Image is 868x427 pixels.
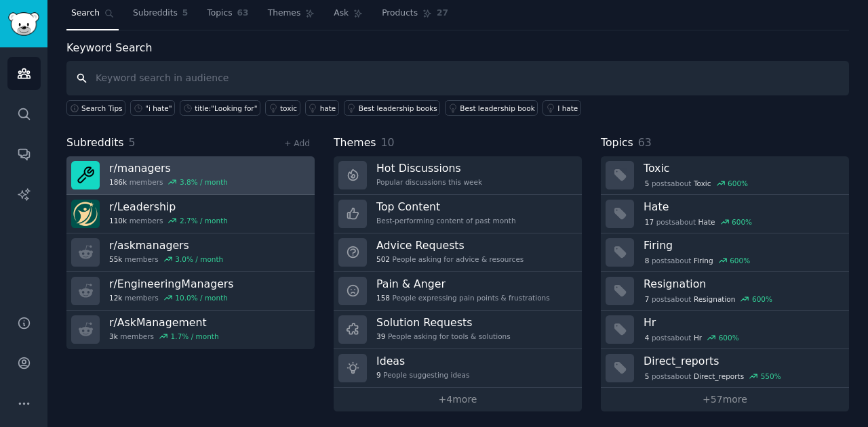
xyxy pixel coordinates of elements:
span: Hate [698,217,715,227]
a: r/EngineeringManagers12kmembers10.0% / month [66,272,315,311]
a: + Add [284,139,310,148]
span: 17 [645,217,654,227]
div: members [109,254,223,264]
span: 63 [237,7,249,20]
div: post s about [644,370,782,382]
div: People asking for advice & resources [376,254,524,264]
a: Topics63 [202,3,253,30]
div: Best leadership book [460,104,534,113]
div: toxic [280,104,297,113]
a: Hr4postsaboutHr600% [601,311,849,349]
span: 9 [376,370,381,380]
span: Hr [694,333,702,342]
a: Best leadership books [344,100,440,116]
a: Subreddits5 [128,3,193,30]
a: Hate17postsaboutHate600% [601,195,849,233]
div: 600 % [719,333,739,342]
span: Resignation [694,294,736,304]
span: 5 [182,7,189,20]
h3: Resignation [644,277,840,291]
div: 600 % [752,294,772,304]
span: Direct_reports [694,372,744,381]
a: Best leadership book [445,100,538,116]
span: Themes [268,7,301,20]
span: 5 [129,136,136,149]
a: Products27 [377,3,453,30]
div: 1.7 % / month [171,332,219,341]
span: 502 [376,254,390,264]
div: 10.0 % / month [175,293,228,302]
div: People expressing pain points & frustrations [376,293,550,302]
div: hate [320,104,336,113]
span: Search Tips [81,104,123,113]
div: post s about [644,332,740,344]
div: People asking for tools & solutions [376,332,511,341]
div: 600 % [728,179,748,188]
a: Top ContentBest-performing content of past month [334,195,582,233]
img: Leadership [71,200,100,228]
a: I hate [542,100,581,116]
span: 63 [638,136,652,149]
a: title:"Looking for" [180,100,260,116]
h3: r/ managers [109,161,228,175]
div: 600 % [730,256,750,265]
a: Hot DiscussionsPopular discussions this week [334,156,582,195]
a: hate [305,100,339,116]
a: r/Leadership110kmembers2.7% / month [66,195,315,233]
div: Best-performing content of past month [376,216,516,225]
img: managers [71,161,100,189]
a: Pain & Anger158People expressing pain points & frustrations [334,272,582,311]
span: 158 [376,293,390,302]
span: Toxic [694,179,711,188]
span: 4 [645,333,650,342]
span: 27 [437,7,448,20]
a: "i hate" [130,100,175,116]
span: 110k [109,216,127,225]
h3: Pain & Anger [376,277,550,291]
span: Topics [601,135,633,152]
span: Themes [334,135,376,152]
div: 600 % [732,217,752,227]
span: Firing [694,256,713,265]
div: People suggesting ideas [376,370,469,380]
a: Direct_reports5postsaboutDirect_reports550% [601,349,849,388]
span: 186k [109,177,127,187]
a: Themes [263,3,320,30]
h3: r/ Leadership [109,200,228,214]
h3: Top Content [376,200,516,214]
span: 10 [381,136,395,149]
a: Advice Requests502People asking for advice & resources [334,233,582,272]
h3: Hr [644,315,840,330]
span: Search [71,7,100,20]
a: Toxic5postsaboutToxic600% [601,156,849,195]
h3: Hot Discussions [376,161,482,175]
a: r/AskManagement3kmembers1.7% / month [66,311,315,349]
div: 3.8 % / month [180,177,228,187]
a: Ideas9People suggesting ideas [334,349,582,388]
h3: Ideas [376,354,469,368]
div: post s about [644,177,749,189]
div: 3.0 % / month [175,254,223,264]
span: 7 [645,294,650,304]
span: Products [382,7,418,20]
a: +57more [601,388,849,411]
span: 39 [376,332,385,341]
h3: Firing [644,238,840,252]
h3: Hate [644,200,840,214]
a: toxic [265,100,300,116]
div: title:"Looking for" [195,104,257,113]
div: Popular discussions this week [376,177,482,187]
a: Solution Requests39People asking for tools & solutions [334,311,582,349]
span: 55k [109,254,122,264]
label: Keyword Search [66,41,152,54]
div: post s about [644,293,774,305]
div: post s about [644,216,753,228]
div: members [109,177,228,187]
a: +4more [334,388,582,411]
a: Search [66,3,119,30]
span: 5 [645,372,650,381]
span: Subreddits [133,7,178,20]
div: "i hate" [145,104,172,113]
h3: Direct_reports [644,354,840,368]
span: Subreddits [66,135,124,152]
